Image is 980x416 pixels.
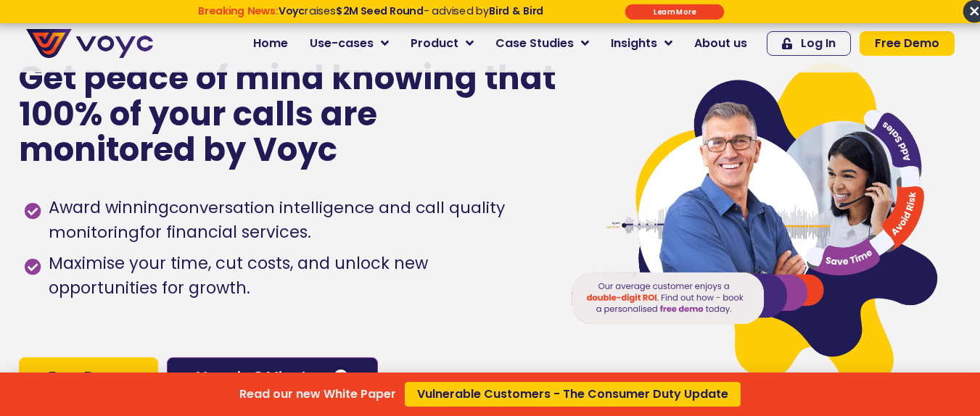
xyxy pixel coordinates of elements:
[145,4,596,29] div: Breaking News: Voyc raises $2M Seed Round - advised by Bird & Bird
[625,4,724,20] div: Submit
[278,4,304,18] strong: Voyc
[417,388,728,400] span: Vulnerable Customers - The Consumer Duty Update
[488,4,543,18] strong: Bird & Bird
[278,4,543,18] span: raises - advised by
[336,4,423,18] strong: $2M Seed Round
[197,4,278,18] strong: Breaking News:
